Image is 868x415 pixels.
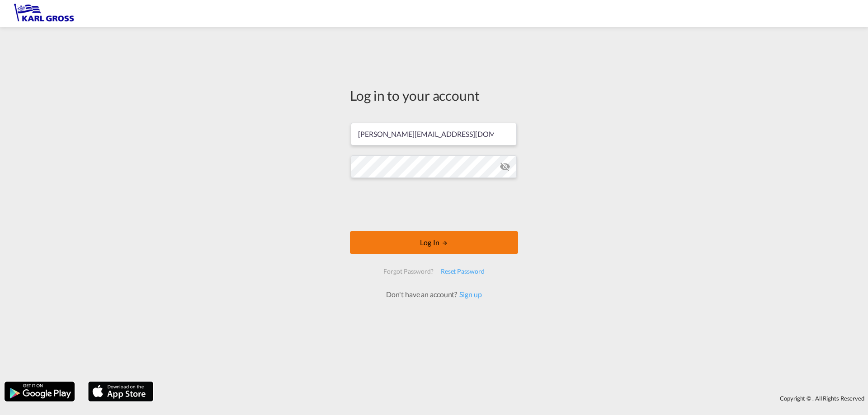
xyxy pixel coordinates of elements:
button: LOGIN [350,231,518,254]
iframe: reCAPTCHA [365,187,503,222]
div: Forgot Password? [380,263,437,280]
div: Reset Password [437,263,488,280]
div: Log in to your account [350,86,518,105]
input: Enter email/phone number [351,123,517,145]
img: 3269c73066d711f095e541db4db89301.png [14,4,75,24]
a: Sign up [457,290,481,298]
img: apple.png [87,381,154,402]
div: Don't have an account? [376,289,491,299]
md-icon: icon-eye-off [500,161,510,172]
div: Copyright © . All Rights Reserved [158,391,868,406]
img: google.png [4,381,75,402]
